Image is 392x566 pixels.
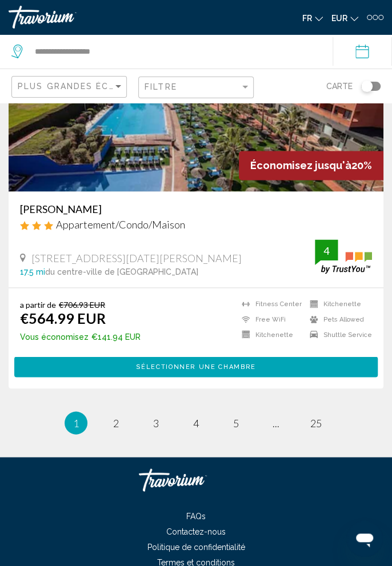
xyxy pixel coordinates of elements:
iframe: Bouton de lancement de la fenêtre de messagerie [346,520,383,557]
img: trustyou-badge.svg [315,239,372,273]
span: du centre-ville de [GEOGRAPHIC_DATA] [45,267,198,276]
span: 3 [153,416,159,429]
span: Carte [326,78,353,94]
li: Shuttle Service [304,330,372,339]
span: 25 [310,416,322,429]
div: 3 star Apartment [20,218,372,231]
div: 4 [315,243,338,257]
a: Travorium [139,463,253,497]
span: Politique de confidentialité [147,542,245,551]
li: Kitchenette [304,299,372,309]
span: fr [302,14,312,23]
button: Toggle map [353,81,381,91]
li: Free WiFi [236,314,304,324]
span: 1 [73,416,79,429]
span: [STREET_ADDRESS][DATE][PERSON_NAME] [31,251,242,264]
button: Change language [302,10,323,26]
a: Travorium [9,6,190,29]
ul: Pagination [9,411,383,434]
mat-select: Sort by [18,82,123,92]
span: FAQs [186,511,206,520]
span: Filtre [145,82,177,91]
a: Contactez-nous [155,527,237,536]
span: ... [273,416,279,429]
a: Sélectionner une chambre [14,358,378,371]
button: Check-in date: Oct 20, 2025 Check-out date: Oct 26, 2025 [333,34,392,69]
div: 20% [239,151,383,180]
a: FAQs [175,511,217,520]
span: Économisez jusqu'à [250,159,351,171]
span: 2 [113,416,119,429]
button: Sélectionner une chambre [14,356,378,377]
span: Vous économisez [20,332,89,341]
a: Politique de confidentialité [136,542,257,551]
del: €706.93 EUR [59,299,105,309]
span: Appartement/Condo/Maison [56,218,185,231]
p: €141.94 EUR [20,332,141,341]
span: Contactez-nous [166,527,226,536]
span: EUR [331,14,347,23]
li: Kitchenette [236,330,304,339]
span: 17.5 mi [20,267,45,276]
button: Change currency [331,10,358,26]
li: Pets Allowed [304,314,372,324]
span: Plus grandes économies [18,82,154,91]
button: Filter [138,76,254,99]
span: Sélectionner une chambre [136,363,256,370]
ins: €564.99 EUR [20,309,106,326]
span: 4 [193,416,199,429]
li: Fitness Center [236,299,304,309]
a: [PERSON_NAME] [20,203,372,215]
span: 5 [233,416,239,429]
span: a partir de [20,299,56,309]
